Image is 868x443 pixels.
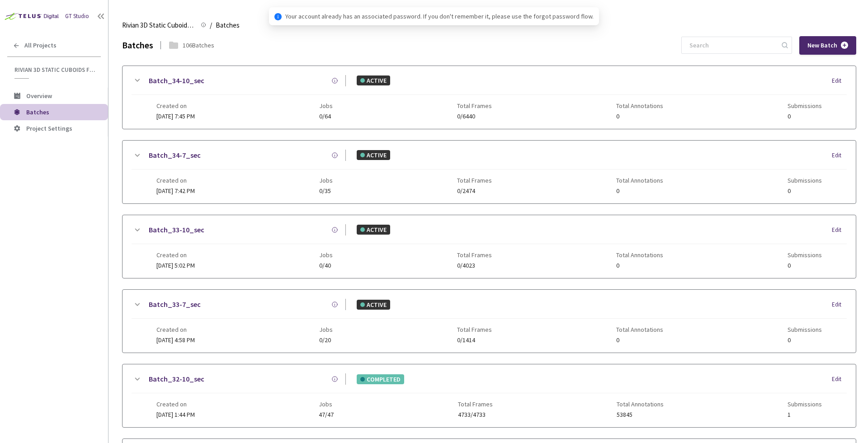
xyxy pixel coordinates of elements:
span: Batches [216,20,240,31]
span: 0 [616,188,663,194]
span: 0/1414 [457,337,492,344]
div: ACTIVE [357,75,390,85]
a: Batch_33-7_sec [149,299,201,310]
li: / [210,20,212,31]
a: Batch_34-7_sec [149,150,201,161]
span: Rivian 3D Static Cuboids fixed[2024-25] [14,66,95,74]
span: Jobs [319,401,334,408]
span: Submissions [788,401,822,408]
span: Total Annotations [616,102,663,109]
span: Total Frames [457,177,492,184]
span: Total Annotations [616,326,663,333]
span: Created on [156,326,195,333]
span: Total Annotations [616,251,663,259]
span: Total Frames [457,326,492,333]
span: Total Annotations [616,177,663,184]
span: 0 [788,337,822,344]
div: Batch_33-7_secACTIVEEditCreated on[DATE] 4:58 PMJobs0/20Total Frames0/1414Total Annotations0Submi... [123,290,856,353]
span: Submissions [788,251,822,259]
a: Batch_34-10_sec [149,75,204,86]
div: Batches [122,38,153,52]
span: Jobs [319,177,333,184]
span: Jobs [319,251,333,259]
div: Batch_32-10_secCOMPLETEDEditCreated on[DATE] 1:44 PMJobs47/47Total Frames4733/4733Total Annotatio... [123,364,856,427]
span: 0/6440 [457,113,492,120]
span: Jobs [319,102,333,109]
span: 4733/4733 [458,411,493,418]
span: [DATE] 7:45 PM [156,112,195,120]
span: 0/64 [319,113,333,120]
div: GT Studio [65,12,89,21]
span: 0 [616,113,663,120]
span: Jobs [319,326,333,333]
span: Total Frames [458,401,493,408]
span: Your account already has an associated password. If you don't remember it, please use the forgot ... [285,11,594,21]
span: 53845 [617,411,664,418]
span: Overview [26,92,52,100]
span: New Batch [807,42,837,49]
span: 0 [788,188,822,194]
a: Batch_33-10_sec [149,224,204,236]
span: [DATE] 7:42 PM [156,187,195,195]
div: Batch_33-10_secACTIVEEditCreated on[DATE] 5:02 PMJobs0/40Total Frames0/4023Total Annotations0Subm... [123,215,856,278]
span: Total Frames [457,251,492,259]
div: Edit [832,226,847,235]
span: Submissions [788,102,822,109]
span: Submissions [788,177,822,184]
span: [DATE] 4:58 PM [156,336,195,344]
span: 0 [788,262,822,269]
span: 0/2474 [457,188,492,194]
span: Submissions [788,326,822,333]
span: 0 [616,337,663,344]
div: Batch_34-7_secACTIVEEditCreated on[DATE] 7:42 PMJobs0/35Total Frames0/2474Total Annotations0Submi... [123,141,856,203]
div: 106 Batches [183,40,214,50]
span: info-circle [274,13,282,20]
span: Created on [156,401,195,408]
span: 0 [788,113,822,120]
div: Edit [832,300,847,309]
span: Created on [156,177,195,184]
div: ACTIVE [357,150,390,160]
input: Search [684,37,780,53]
span: Batches [26,108,49,116]
span: 1 [788,411,822,418]
span: 0/35 [319,188,333,194]
div: ACTIVE [357,300,390,310]
span: 47/47 [319,411,334,418]
div: Batch_34-10_secACTIVEEditCreated on[DATE] 7:45 PMJobs0/64Total Frames0/6440Total Annotations0Subm... [123,66,856,129]
span: 0/40 [319,262,333,269]
div: Edit [832,375,847,384]
span: 0 [616,262,663,269]
div: Edit [832,151,847,160]
span: Created on [156,102,195,109]
span: [DATE] 5:02 PM [156,261,195,269]
span: Created on [156,251,195,259]
div: Edit [832,76,847,85]
span: Total Annotations [617,401,664,408]
div: COMPLETED [357,374,404,384]
span: Project Settings [26,124,72,132]
span: 0/4023 [457,262,492,269]
span: [DATE] 1:44 PM [156,410,195,419]
span: Rivian 3D Static Cuboids fixed[2024-25] [122,20,195,31]
a: Batch_32-10_sec [149,373,204,385]
div: ACTIVE [357,225,390,235]
span: All Projects [24,42,57,49]
span: 0/20 [319,337,333,344]
span: Total Frames [457,102,492,109]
